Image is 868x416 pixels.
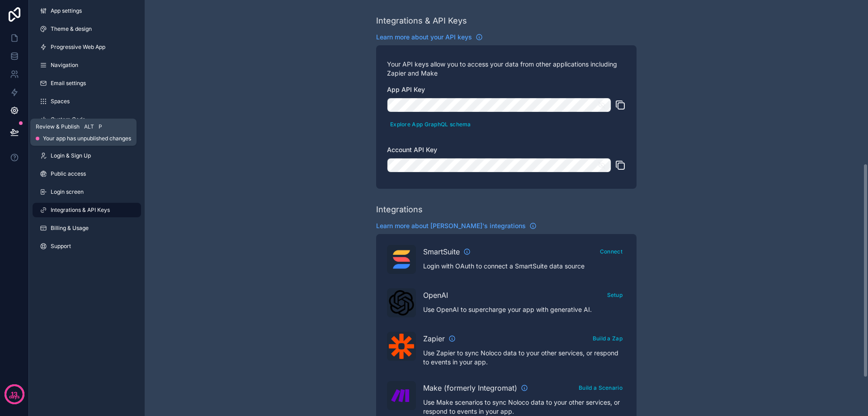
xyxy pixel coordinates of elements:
p: Use Zapier to sync Noloco data to your other services, or respond to events in your app. [423,349,626,367]
a: Custom Code [33,112,141,127]
span: Login screen [51,188,84,196]
a: App settings [33,4,141,18]
a: Login screen [33,185,141,199]
a: Learn more about [PERSON_NAME]'s integrations [376,221,537,230]
p: Use Make scenarios to sync Noloco data to your other services, or respond to events in your app. [423,398,626,416]
a: Support [33,239,141,253]
a: Build a Scenario [576,383,626,392]
span: Spaces [51,98,70,105]
div: Integrations [376,203,423,216]
img: Zapier [389,334,414,359]
img: OpenAI [389,290,414,316]
button: Setup [604,288,626,301]
button: Connect [597,245,626,258]
span: Support [51,243,71,250]
span: Your app has unpublished changes [43,135,131,142]
img: Make (formerly Integromat) [389,383,414,408]
button: Build a Scenario [576,381,626,394]
span: Theme & design [51,25,92,33]
span: App API Key [387,86,425,93]
span: Review & Publish [36,123,80,130]
a: Spaces [33,94,141,109]
span: Alt [84,123,94,130]
a: Theme & design [33,22,141,36]
a: Integrations & API Keys [33,203,141,217]
span: Billing & Usage [51,225,89,232]
p: Use OpenAI to supercharge your app with generative AI. [423,305,626,314]
p: 13 [11,390,18,399]
a: Login & Sign Up [33,148,141,163]
span: Public access [51,170,86,177]
div: Integrations & API Keys [376,14,467,27]
button: Build a Zap [590,332,626,345]
a: Email settings [33,76,141,91]
span: Integrations & API Keys [51,206,110,214]
a: Billing & Usage [33,221,141,235]
a: Progressive Web App [33,40,141,54]
p: Your API keys allow you to access your data from other applications including Zapier and Make [387,60,626,78]
span: Email settings [51,80,86,87]
span: Navigation [51,62,78,69]
span: App settings [51,7,82,14]
button: Explore App GraphQL schema [387,118,474,131]
span: Custom Code [51,116,85,123]
a: Navigation [33,58,141,72]
a: Learn more about your API keys [376,33,483,42]
a: Explore App GraphQL schema [387,119,474,128]
a: Public access [33,167,141,181]
span: OpenAI [423,290,448,301]
a: Build a Zap [590,333,626,342]
img: SmartSuite [389,247,414,272]
span: Make (formerly Integromat) [423,383,517,393]
span: P [97,123,104,130]
p: Login with OAuth to connect a SmartSuite data source [423,262,626,271]
span: Account API Key [387,146,437,153]
a: Connect [597,246,626,255]
span: Zapier [423,333,445,344]
span: Login & Sign Up [51,152,91,159]
span: Learn more about [PERSON_NAME]'s integrations [376,221,526,230]
span: Progressive Web App [51,43,105,51]
span: Learn more about your API keys [376,33,472,42]
a: Setup [604,290,626,299]
span: SmartSuite [423,246,460,257]
p: days [9,393,20,401]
